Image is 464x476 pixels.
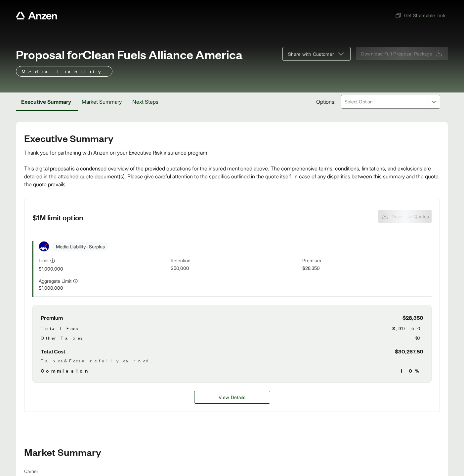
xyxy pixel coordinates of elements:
[39,277,71,284] span: Aggregate Limit
[361,50,433,57] span: Download Full Proposal Package
[24,133,440,143] h2: Executive Summary
[316,98,336,106] span: Options:
[32,212,83,222] h3: $1M limit option
[24,149,440,188] div: Thank you for partnering with Anzen on your Executive Risk insurance program. This digital propos...
[21,67,107,75] p: Media Liability
[39,257,49,264] span: Limit
[171,265,300,272] span: $50,000
[288,51,334,57] span: Share with Customer
[41,357,423,364] div: Taxes & Fees are fully earned.
[127,92,164,111] button: Next Steps
[402,313,423,322] span: $28,350
[395,12,445,19] span: Get Shareable Link
[41,313,63,322] span: Premium
[41,347,65,356] span: Total Cost
[415,334,423,341] span: $0
[52,242,109,251] span: Media Liability - Surplus
[194,391,270,404] a: $1M limit option details
[282,47,351,61] button: Share with Customer
[41,325,78,332] span: Total Fees
[171,257,300,265] span: Retention
[41,334,82,341] span: Other Taxes
[395,347,423,356] span: $30,267.50
[401,367,423,375] span: 10 %
[302,257,432,265] span: Premium
[76,92,127,111] button: Market Summary
[24,468,63,475] span: Carrier
[39,265,168,272] span: $1,000,000
[41,367,91,375] span: Commission
[39,284,168,291] span: $1,000,000
[24,447,440,457] h2: Market Summary
[302,265,432,272] span: $28,350
[16,12,57,19] a: Anzen website
[392,9,448,21] button: Get Shareable Link
[194,391,270,404] button: View Details
[16,92,76,111] button: Executive Summary
[39,241,49,251] img: Axa XL
[16,48,242,61] span: Proposal for Clean Fuels Alliance America
[392,325,423,332] span: $1,917.50
[219,394,245,401] span: View Details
